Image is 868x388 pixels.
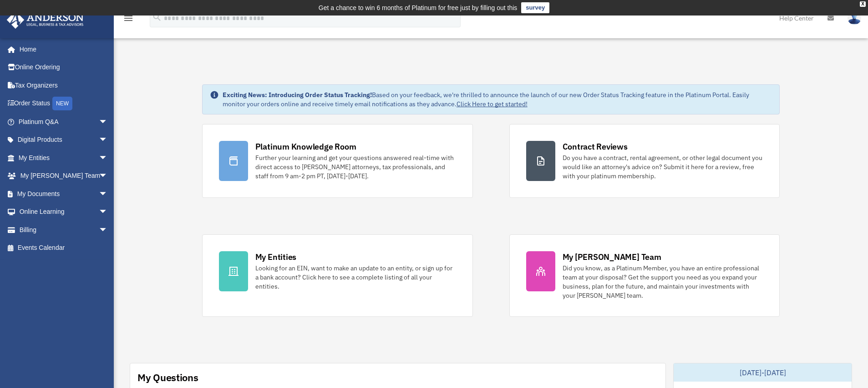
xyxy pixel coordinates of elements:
img: Anderson Advisors Platinum Portal [4,11,86,29]
i: menu [123,13,134,24]
a: Platinum Q&Aarrow_drop_down [6,113,122,131]
img: User Pic [848,11,861,25]
div: Did you know, as a Platinum Member, you have an entire professional team at your disposal? Get th... [563,264,763,300]
a: Click Here to get started! [457,100,528,108]
a: My Documentsarrow_drop_down [6,185,122,203]
div: NEW [52,97,72,110]
div: Get a chance to win 6 months of Platinum for free just by filling out this [319,2,518,13]
span: arrow_drop_down [99,113,117,131]
a: survey [521,2,549,13]
div: Looking for an EIN, want to make an update to an entity, or sign up for a bank account? Click her... [255,264,456,291]
a: Contract Reviews Do you have a contract, rental agreement, or other legal document you would like... [509,124,780,198]
span: arrow_drop_down [99,185,117,203]
a: Online Ordering [6,58,122,77]
span: arrow_drop_down [99,149,117,167]
i: search [152,12,162,22]
div: Contract Reviews [563,141,628,152]
a: My [PERSON_NAME] Team Did you know, as a Platinum Member, you have an entire professional team at... [509,234,780,317]
div: close [860,1,866,7]
span: arrow_drop_down [99,167,117,186]
a: Platinum Knowledge Room Further your learning and get your questions answered real-time with dire... [202,124,473,198]
strong: Exciting News: Introducing Order Status Tracking! [223,91,372,99]
div: My [PERSON_NAME] Team [563,251,661,263]
div: Further your learning and get your questions answered real-time with direct access to [PERSON_NAM... [255,153,456,181]
a: My Entitiesarrow_drop_down [6,149,122,167]
a: Order StatusNEW [6,94,122,113]
div: My Entities [255,251,296,263]
a: menu [123,16,134,24]
a: Home [6,40,117,58]
div: Platinum Knowledge Room [255,141,356,152]
a: Digital Productsarrow_drop_down [6,131,122,149]
a: My [PERSON_NAME] Teamarrow_drop_down [6,167,122,185]
a: Tax Organizers [6,76,122,94]
div: Do you have a contract, rental agreement, or other legal document you would like an attorney's ad... [563,153,763,181]
div: My Questions [137,371,198,384]
span: arrow_drop_down [99,131,117,150]
div: [DATE]-[DATE] [674,363,852,382]
a: Online Learningarrow_drop_down [6,203,122,221]
div: Based on your feedback, we're thrilled to announce the launch of our new Order Status Tracking fe... [223,90,772,109]
a: Events Calendar [6,239,122,257]
a: Billingarrow_drop_down [6,221,122,239]
a: My Entities Looking for an EIN, want to make an update to an entity, or sign up for a bank accoun... [202,234,473,317]
span: arrow_drop_down [99,203,117,222]
span: arrow_drop_down [99,221,117,239]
